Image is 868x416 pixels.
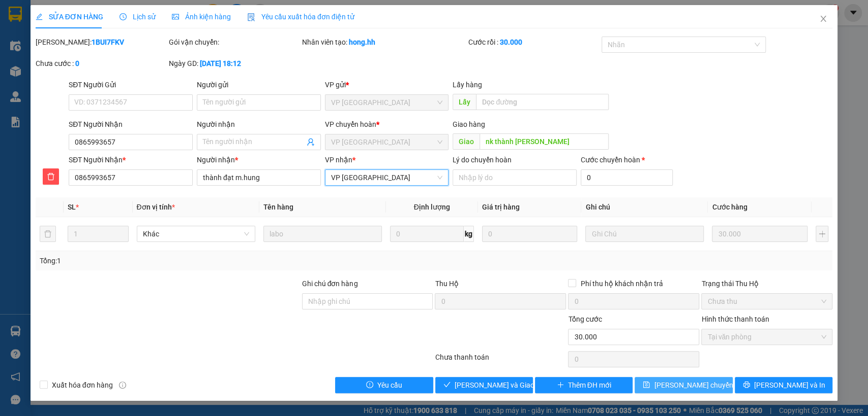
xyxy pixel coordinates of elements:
b: 30.000 [500,38,522,46]
div: Chưa thanh toán [434,352,567,369]
div: Chưa cước : [36,58,167,69]
span: [PERSON_NAME] chuyển hoàn [654,379,751,391]
span: SỬA ĐƠN HÀNG [36,13,103,21]
span: VP chuyển hoàn [325,120,376,128]
span: check [443,381,451,389]
span: Thêm ĐH mới [568,379,611,391]
span: Giao [453,133,480,150]
span: Khác [143,226,249,241]
span: Tại văn phòng [707,329,826,344]
span: Yêu cầu [377,379,402,391]
span: Tổng cước [568,315,602,323]
span: edit [36,13,43,20]
span: VP Lộc Ninh [331,134,443,150]
input: 0 [712,226,807,242]
button: printer[PERSON_NAME] và In [735,377,832,393]
div: Người gửi [197,79,321,90]
input: Tên người nhận [197,169,321,186]
div: Người nhận [197,119,321,130]
span: close [819,15,827,23]
div: Ngày GD: [169,58,300,69]
img: icon [247,13,255,21]
th: Ghi chú [581,197,708,217]
span: Lấy [453,94,476,110]
button: Close [809,5,837,33]
span: exclamation-circle [366,381,373,389]
span: Ảnh kiện hàng [172,13,231,21]
span: picture [172,13,179,20]
span: SL [68,203,76,211]
span: Lịch sử [119,13,156,21]
b: 1BUI7FKV [92,38,124,46]
b: [DATE] 18:12 [200,59,241,67]
div: VP gửi [325,79,449,90]
span: printer [743,381,750,389]
button: plusThêm ĐH mới [535,377,633,393]
div: Cước chuyển hoàn [581,154,673,165]
button: exclamation-circleYêu cầu [335,377,433,393]
span: VP Sài Gòn [331,95,443,110]
input: Ghi Chú [585,226,704,242]
button: save[PERSON_NAME] chuyển hoàn [635,377,732,393]
label: Hình thức thanh toán [701,315,769,323]
div: SĐT Người Nhận [69,154,193,165]
button: plus [816,226,828,242]
span: Cước hàng [712,203,747,211]
span: [PERSON_NAME] và In [754,379,825,391]
span: Giao hàng [453,120,485,128]
div: Tổng: 1 [40,255,336,266]
button: delete [40,226,56,242]
span: VP nhận [325,156,352,164]
label: Lý do chuyển hoàn [453,156,512,164]
span: user-add [307,138,315,146]
div: Người nhận [197,154,321,165]
div: SĐT Người Gửi [69,79,193,90]
span: Phí thu hộ khách nhận trả [576,278,667,289]
span: Yêu cầu xuất hóa đơn điện tử [247,13,354,21]
label: Ghi chú đơn hàng [302,280,358,288]
div: Nhân viên tạo: [302,37,466,48]
div: [PERSON_NAME]: [36,37,167,48]
span: Chưa thu [707,294,826,309]
span: Tên hàng [263,203,293,211]
span: clock-circle [119,13,127,20]
input: 0 [482,226,578,242]
input: Dọc đường [476,94,609,110]
span: Thu Hộ [435,280,458,288]
span: [PERSON_NAME] và Giao hàng [455,379,552,391]
input: Ghi chú đơn hàng [302,293,433,309]
span: Lấy hàng [453,81,482,89]
span: info-circle [119,382,126,389]
span: plus [557,381,564,389]
span: VP Sài Gòn [331,170,443,185]
span: save [643,381,650,389]
div: Gói vận chuyển: [169,37,300,48]
span: Định lượng [414,203,450,211]
b: 0 [75,59,79,67]
span: Đơn vị tính [137,203,175,211]
span: Giá trị hàng [482,203,520,211]
input: SĐT người nhận [69,169,193,186]
input: VD: Bàn, Ghế [263,226,382,242]
button: check[PERSON_NAME] và Giao hàng [435,377,533,393]
div: SĐT Người Nhận [69,119,193,130]
input: Lý do chuyển hoàn [453,169,577,186]
span: kg [464,226,474,242]
span: delete [43,172,58,181]
div: Trạng thái Thu Hộ [701,278,832,289]
button: delete [43,168,59,185]
b: hong.hh [349,38,375,46]
input: Dọc đường [480,133,609,150]
div: Cước rồi : [468,37,600,48]
span: Xuất hóa đơn hàng [48,379,117,391]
